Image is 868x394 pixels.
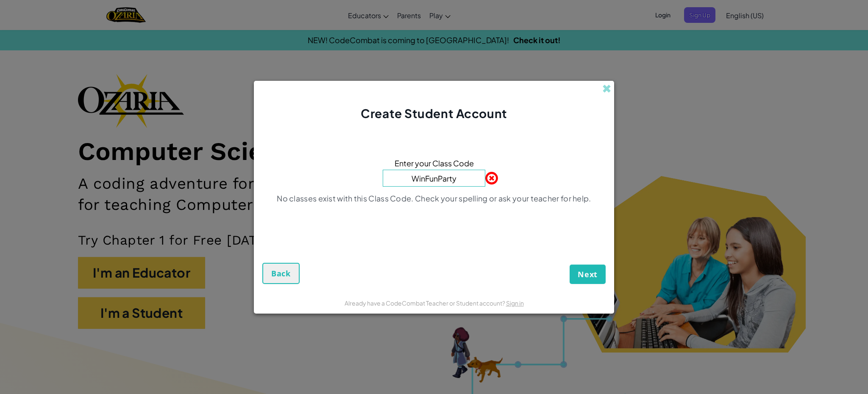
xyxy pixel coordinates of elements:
[345,299,506,307] span: Already have a CodeCombat Teacher or Student account?
[361,106,507,121] span: Create Student Account
[578,269,598,279] span: Next
[277,193,591,204] p: No classes exist with this Class Code. Check your spelling or ask your teacher for help.
[570,265,606,284] button: Next
[506,299,524,307] a: Sign in
[262,263,300,284] button: Back
[271,268,291,278] span: Back
[395,157,474,169] span: Enter your Class Code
